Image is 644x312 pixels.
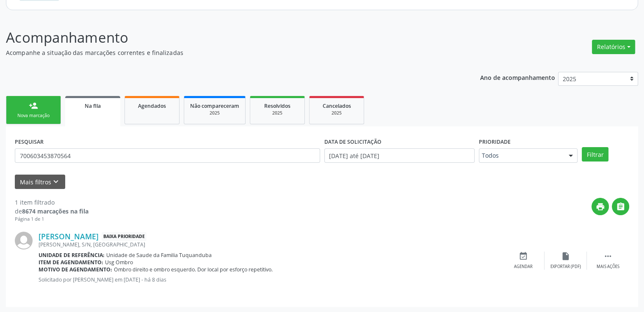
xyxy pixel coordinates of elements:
button: Mais filtroskeyboard_arrow_down [15,175,65,189]
p: Acompanhamento [6,27,448,48]
span: Todos [482,151,561,160]
div: de [15,207,88,216]
i: insert_drive_file [561,252,570,261]
p: Solicitado por [PERSON_NAME] em [DATE] - há 8 dias [39,276,502,283]
button: Filtrar [582,147,608,161]
button: print [591,198,609,215]
label: Prioridade [479,135,511,148]
label: DATA DE SOLICITAÇÃO [324,135,381,148]
b: Unidade de referência: [39,252,105,259]
span: Cancelados [323,102,351,109]
div: Agendar [514,264,533,270]
div: 2025 [190,110,239,116]
img: img [15,232,33,249]
div: Exportar (PDF) [550,264,581,270]
b: Motivo de agendamento: [39,266,112,273]
input: Selecione um intervalo [324,148,475,163]
div: 1 item filtrado [15,198,88,207]
div: 2025 [256,110,299,116]
label: PESQUISAR [15,135,44,148]
span: Baixa Prioridade [102,232,146,241]
input: Nome, CNS [15,148,320,163]
i: event_available [519,252,528,261]
p: Ano de acompanhamento [480,72,555,82]
span: Agendados [138,102,166,109]
div: Página 1 de 1 [15,216,88,223]
i:  [603,252,613,261]
strong: 8674 marcações na fila [22,207,88,215]
span: Na fila [85,102,101,109]
button: Relatórios [592,40,635,54]
span: Não compareceram [190,102,239,109]
div: person_add [29,101,38,110]
div: [PERSON_NAME], S/N, [GEOGRAPHIC_DATA] [39,241,502,248]
i:  [616,202,625,211]
div: Nova marcação [12,112,55,119]
span: Unidade de Saude da Familia Tuquanduba [106,252,212,259]
i: keyboard_arrow_down [51,177,61,186]
span: Ombro direito e ombro esquerdo. Dor local por esforço repetitivo. [114,266,273,273]
b: Item de agendamento: [39,259,103,266]
button:  [612,198,629,215]
a: [PERSON_NAME] [39,232,99,241]
span: Usg Ombro [105,259,133,266]
p: Acompanhe a situação das marcações correntes e finalizadas [6,48,448,57]
div: Mais ações [597,264,619,270]
span: Resolvidos [264,102,290,109]
div: 2025 [315,110,358,116]
i: print [596,202,605,211]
